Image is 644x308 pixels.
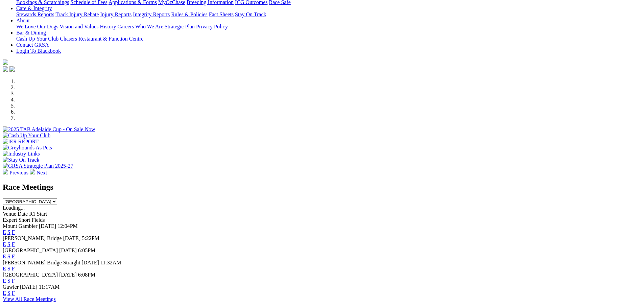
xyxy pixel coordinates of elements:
img: GRSA Strategic Plan 2025-27 [3,163,73,169]
span: Short [19,217,30,223]
a: E [3,241,6,247]
span: R1 Start [29,211,47,217]
img: Greyhounds As Pets [3,145,52,151]
a: Integrity Reports [133,11,170,17]
a: F [12,241,15,247]
span: [GEOGRAPHIC_DATA] [3,247,58,253]
img: Cash Up Your Club [3,133,50,139]
div: About [16,24,641,30]
a: Care & Integrity [16,5,52,11]
span: 11:17AM [39,284,60,290]
img: chevron-right-pager-white.svg [30,169,35,174]
span: Next [37,170,47,175]
a: F [12,278,15,284]
span: [DATE] [59,247,77,253]
img: Stay On Track [3,157,39,163]
img: chevron-left-pager-white.svg [3,169,8,174]
span: 5:22PM [82,235,99,241]
img: Industry Links [3,151,40,157]
a: About [16,18,30,23]
a: F [12,254,15,259]
span: 11:32AM [100,260,121,265]
a: Cash Up Your Club [16,36,58,42]
span: [GEOGRAPHIC_DATA] [3,272,58,278]
span: Expert [3,217,17,223]
a: Strategic Plan [165,24,195,29]
span: Venue [3,211,16,217]
img: logo-grsa-white.png [3,60,8,65]
a: Injury Reports [100,11,132,17]
span: Gawler [3,284,19,290]
span: [PERSON_NAME] Bridge Straight [3,260,80,265]
span: Fields [31,217,45,223]
span: [DATE] [39,223,56,229]
a: Stewards Reports [16,11,54,17]
a: F [12,266,15,271]
a: View All Race Meetings [3,296,56,302]
img: facebook.svg [3,66,8,72]
span: 6:05PM [78,247,96,253]
a: Vision and Values [59,24,98,29]
a: S [7,254,10,259]
a: S [7,241,10,247]
a: Fact Sheets [209,11,234,17]
img: IER REPORT [3,139,39,145]
span: 6:08PM [78,272,96,278]
a: Contact GRSA [16,42,49,48]
h2: Race Meetings [3,183,641,192]
span: Date [18,211,28,217]
a: F [12,229,15,235]
a: Chasers Restaurant & Function Centre [60,36,143,42]
a: Login To Blackbook [16,48,61,54]
a: E [3,266,6,271]
a: E [3,278,6,284]
a: Who We Are [135,24,163,29]
a: E [3,290,6,296]
span: [DATE] [81,260,99,265]
div: Bar & Dining [16,36,641,42]
span: [DATE] [63,235,81,241]
a: Privacy Policy [196,24,228,29]
a: Stay On Track [235,11,266,17]
a: Previous [3,170,30,175]
a: We Love Our Dogs [16,24,58,29]
a: Bar & Dining [16,30,46,35]
span: Previous [9,170,28,175]
a: F [12,290,15,296]
span: [DATE] [20,284,38,290]
span: [DATE] [59,272,77,278]
a: S [7,266,10,271]
div: Care & Integrity [16,11,641,18]
a: S [7,229,10,235]
img: 2025 TAB Adelaide Cup - On Sale Now [3,126,95,133]
a: Track Injury Rebate [55,11,99,17]
a: History [100,24,116,29]
span: Loading... [3,205,25,211]
span: [PERSON_NAME] Bridge [3,235,62,241]
a: S [7,290,10,296]
img: twitter.svg [9,66,15,72]
a: E [3,229,6,235]
span: 12:04PM [57,223,78,229]
a: Careers [117,24,134,29]
span: Mount Gambier [3,223,38,229]
a: Rules & Policies [171,11,208,17]
a: S [7,278,10,284]
a: Next [30,170,47,175]
a: E [3,254,6,259]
